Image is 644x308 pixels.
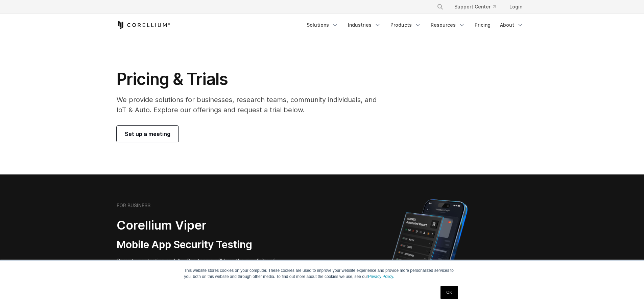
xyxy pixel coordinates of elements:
[496,19,528,31] a: About
[471,19,495,31] a: Pricing
[117,126,178,142] a: Set up a meeting
[368,274,394,279] a: Privacy Policy.
[303,19,528,31] div: Navigation Menu
[429,1,528,13] div: Navigation Menu
[303,19,342,31] a: Solutions
[117,69,386,89] h1: Pricing & Trials
[440,286,458,299] a: OK
[117,218,290,233] h2: Corellium Viper
[117,95,386,115] p: We provide solutions for businesses, research teams, community individuals, and IoT & Auto. Explo...
[117,257,290,281] p: Security pentesting and AppSec teams will love the simplicity of automated report generation comb...
[386,19,425,31] a: Products
[434,1,446,13] button: Search
[117,21,170,29] a: Corellium Home
[504,1,528,13] a: Login
[427,19,469,31] a: Resources
[184,267,460,280] p: This website stores cookies on your computer. These cookies are used to improve your website expe...
[449,1,501,13] a: Support Center
[344,19,385,31] a: Industries
[117,238,290,251] h3: Mobile App Security Testing
[125,130,170,138] span: Set up a meeting
[117,203,150,209] h6: FOR BUSINESS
